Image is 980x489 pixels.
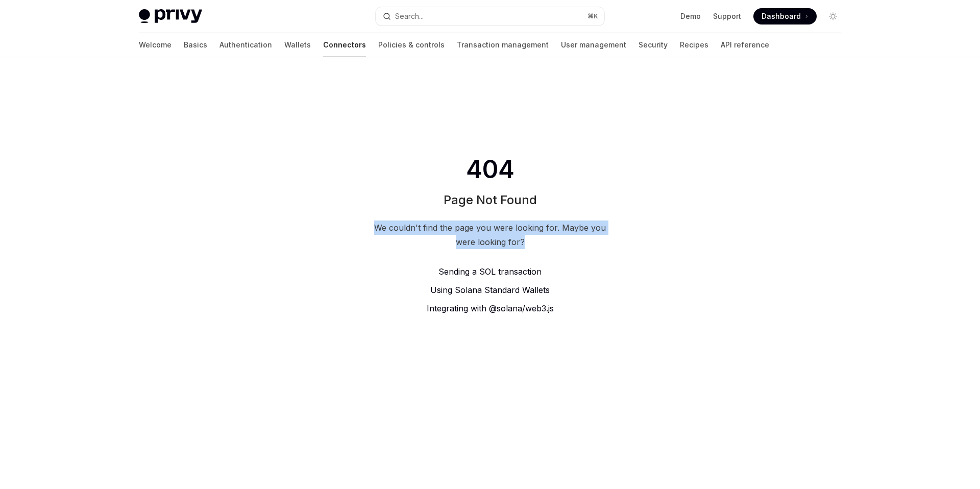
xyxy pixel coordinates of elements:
a: Basics [184,33,207,57]
button: Search...⌘K [376,7,604,26]
span: Sending a SOL transaction [438,266,542,277]
a: Welcome [139,33,171,57]
a: Sending a SOL transaction [370,265,610,278]
a: Wallets [284,33,311,57]
a: Policies & controls [378,33,445,57]
a: User management [561,33,626,57]
a: Using Solana Standard Wallets [370,284,610,296]
a: Security [639,33,668,57]
h1: Page Not Found [444,192,537,208]
span: Using Solana Standard Wallets [430,285,550,295]
button: Toggle dark mode [825,8,841,25]
a: Dashboard [753,8,817,25]
img: light logo [139,9,202,23]
span: Integrating with @solana/web3.js [427,303,554,313]
a: Integrating with @solana/web3.js [370,302,610,314]
a: Connectors [323,33,366,57]
a: Support [713,11,741,21]
a: Transaction management [457,33,549,57]
span: Dashboard [762,11,801,21]
a: Recipes [680,33,708,57]
span: ⌘ K [587,12,598,20]
span: 404 [464,155,517,184]
div: Search... [395,10,424,22]
div: We couldn't find the page you were looking for. Maybe you were looking for? [370,221,610,249]
a: API reference [721,33,769,57]
a: Authentication [219,33,272,57]
a: Demo [680,11,701,21]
